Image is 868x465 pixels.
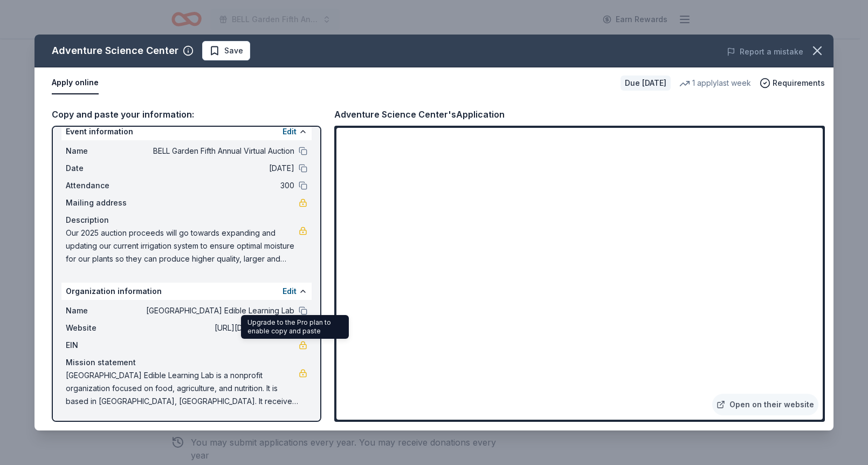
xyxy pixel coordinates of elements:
div: Due [DATE] [621,76,671,91]
div: Event information [61,123,312,140]
button: Edit [283,285,297,298]
div: Organization information [61,283,312,300]
button: Requirements [760,77,825,90]
span: [GEOGRAPHIC_DATA] Edible Learning Lab is a nonprofit organization focused on food, agriculture, a... [66,369,299,408]
div: 1 apply last week [679,77,751,90]
div: Adventure Science Center [52,42,178,59]
button: Report a mistake [727,45,803,58]
button: Apply online [52,72,99,94]
span: Requirements [773,77,825,90]
a: Open on their website [712,394,818,415]
span: Save [224,44,243,57]
span: [DATE] [138,162,294,175]
span: BELL Garden Fifth Annual Virtual Auction [138,145,294,158]
button: Edit [283,125,297,138]
div: Upgrade to the Pro plan to enable copy and paste [241,315,349,339]
div: Copy and paste your information: [52,107,321,121]
span: Name [66,304,138,317]
span: 300 [138,179,294,192]
span: Our 2025 auction proceeds will go towards expanding and updating our current irrigation system to... [66,227,299,265]
span: Website [66,322,138,334]
span: EIN [66,339,138,352]
div: Mission statement [66,356,307,369]
span: Attendance [66,179,138,192]
button: Save [202,41,250,60]
span: [GEOGRAPHIC_DATA] Edible Learning Lab [138,304,294,317]
span: [URL][DOMAIN_NAME] [138,322,294,334]
span: Name [66,145,138,158]
div: Adventure Science Center's Application [334,107,505,121]
span: Mailing address [66,196,138,209]
span: Date [66,162,138,175]
div: Description [66,214,307,227]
